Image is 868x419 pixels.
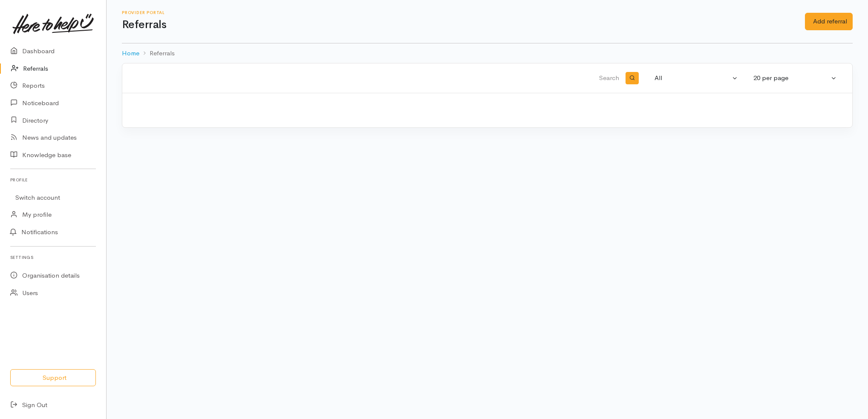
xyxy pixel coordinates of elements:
button: 20 per page [748,70,842,86]
h1: Referrals [122,19,805,31]
h6: Profile [10,174,96,186]
nav: breadcrumb [122,43,853,63]
li: Referrals [139,49,175,58]
a: Home [122,49,139,58]
a: Add referral [805,13,853,30]
h6: Settings [10,252,96,263]
button: All [649,70,743,86]
div: 20 per page [753,73,829,83]
input: Search [133,68,621,89]
div: All [655,73,730,83]
h6: Provider Portal [122,10,805,15]
button: Support [10,369,96,387]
